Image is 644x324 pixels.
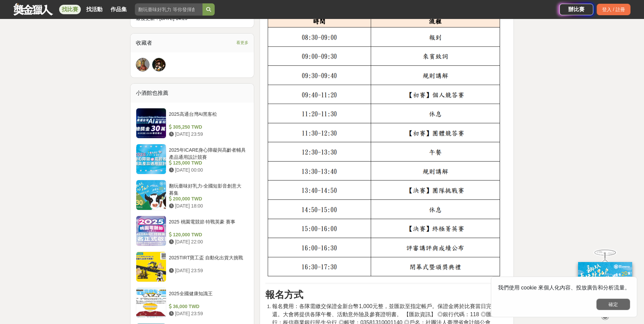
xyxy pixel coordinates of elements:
a: 2025TIRT寶工盃 自動化出貨大挑戰 [DATE] 23:59 [136,252,249,282]
img: Avatar [152,58,165,71]
img: Avatar [136,58,149,71]
span: 我們使用 cookie 來個人化內容、投放廣告和分析流量。 [498,285,630,290]
a: 2025年ICARE身心障礙與高齡者輔具產品通用設計競賽 125,000 TWD [DATE] 00:00 [136,144,249,174]
input: 翻玩臺味好乳力 等你發揮創意！ [135,3,202,16]
button: 確定 [596,299,630,310]
div: 200,000 TWD [169,195,246,202]
div: [DATE] 23:59 [169,267,246,274]
a: 找活動 [84,5,105,14]
a: 2025 桃園電競節 特戰英豪 賽事 120,000 TWD [DATE] 22:00 [136,216,249,246]
div: 2025全國健康知識王 [169,290,246,303]
div: 2025年ICARE身心障礙與高齡者輔具產品通用設計競賽 [169,147,246,159]
div: 小酒館也推薦 [130,84,254,103]
a: 辦比賽 [559,4,593,15]
span: 看更多 [236,39,248,46]
span: 收藏者 [136,40,152,46]
a: Avatar [152,58,166,71]
strong: 報名方式 [265,289,303,300]
div: 125,000 TWD [169,159,246,167]
a: 找比賽 [59,5,81,14]
a: 翻玩臺味好乳力-全國短影音創意大募集 200,000 TWD [DATE] 18:00 [136,180,249,210]
div: [DATE] 00:00 [169,167,246,174]
div: [DATE] 22:00 [169,238,246,245]
div: 120,000 TWD [169,231,246,238]
a: 2025全國健康知識王 36,000 TWD [DATE] 23:59 [136,287,249,318]
a: 2025高通台灣AI黑客松 305,250 TWD [DATE] 23:59 [136,108,249,138]
div: 翻玩臺味好乳力-全國短影音創意大募集 [169,182,246,195]
div: 2025高通台灣AI黑客松 [169,111,246,124]
a: Avatar [136,58,149,71]
div: 36,000 TWD [169,303,246,310]
img: c171a689-fb2c-43c6-a33c-e56b1f4b2190.jpg [578,262,632,307]
div: 305,250 TWD [169,124,246,131]
div: [DATE] 18:00 [169,202,246,210]
div: 2025TIRT寶工盃 自動化出貨大挑戰 [169,254,246,267]
a: 作品集 [108,5,129,14]
img: 62805b5e-b975-466c-b479-6f67ca1736b5.png [265,11,501,278]
div: [DATE] 23:59 [169,131,246,138]
div: 登入 / 註冊 [597,4,630,15]
div: 2025 桃園電競節 特戰英豪 賽事 [169,218,246,231]
div: [DATE] 23:59 [169,310,246,317]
